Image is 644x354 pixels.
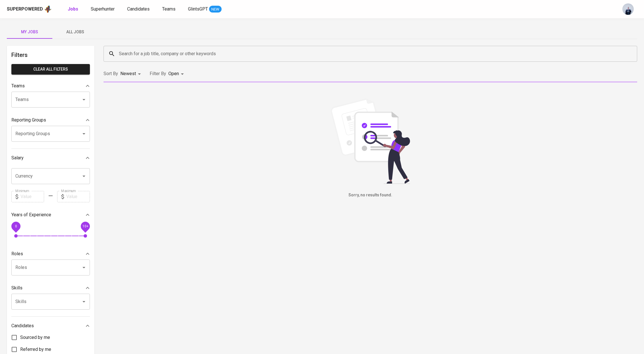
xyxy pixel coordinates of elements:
[80,298,88,306] button: Open
[11,50,90,59] h6: Filters
[20,346,51,353] span: Referred by me
[20,334,50,341] span: Sourced by me
[11,250,23,257] p: Roles
[11,322,34,329] p: Candidates
[68,6,78,12] b: Jobs
[11,152,90,164] div: Salary
[127,6,151,13] a: Candidates
[11,320,90,332] div: Candidates
[56,28,94,36] span: All Jobs
[80,130,88,138] button: Open
[91,6,115,12] span: Superhunter
[68,6,79,13] a: Jobs
[162,6,176,12] span: Teams
[11,83,25,89] p: Teams
[11,282,90,294] div: Skills
[80,172,88,180] button: Open
[91,6,116,13] a: Superhunter
[120,70,136,77] p: Newest
[44,5,52,13] img: app logo
[150,70,166,77] p: Filter By
[188,6,208,12] span: GlintsGPT
[7,5,52,13] a: Superpoweredapp logo
[11,209,90,221] div: Years of Experience
[82,224,88,228] span: 10+
[20,191,44,202] input: Value
[168,71,179,76] span: Open
[104,192,637,198] h6: Sorry, no results found.
[66,191,90,202] input: Value
[80,264,88,271] button: Open
[11,117,46,124] p: Reporting Groups
[10,28,49,36] span: My Jobs
[104,70,118,77] p: Sort By
[622,3,634,15] img: annisa@glints.com
[162,6,177,13] a: Teams
[11,155,24,161] p: Salary
[127,6,150,12] span: Candidates
[11,64,90,75] button: Clear All filters
[11,285,22,291] p: Skills
[16,66,85,73] span: Clear All filters
[11,80,90,92] div: Teams
[120,69,143,79] div: Newest
[11,248,90,260] div: Roles
[7,6,43,13] div: Superpowered
[209,7,222,12] span: NEW
[328,98,413,184] img: file_searching.svg
[80,96,88,104] button: Open
[188,6,222,13] a: GlintsGPT NEW
[11,211,51,218] p: Years of Experience
[11,114,90,126] div: Reporting Groups
[168,69,186,79] div: Open
[15,224,17,228] span: 0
